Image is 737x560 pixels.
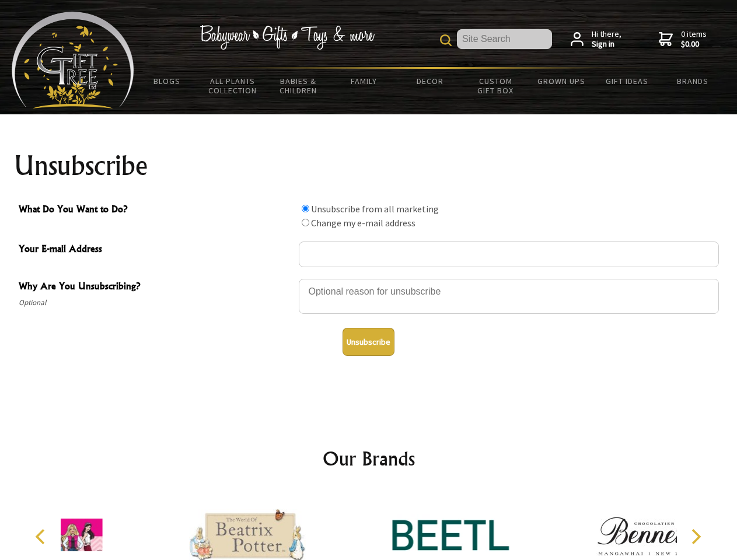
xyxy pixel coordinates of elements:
[571,29,621,50] a: Hi there,Sign in
[592,29,621,50] span: Hi there,
[528,69,594,93] a: Grown Ups
[592,39,621,50] strong: Sign in
[302,205,309,212] input: What Do You Want to Do?
[134,69,200,93] a: BLOGS
[681,29,707,50] span: 0 items
[200,25,375,50] img: Babywear - Gifts - Toys & more
[397,69,463,93] a: Decor
[299,279,719,314] textarea: Why Are You Unsubscribing?
[681,39,707,50] strong: $0.00
[463,69,529,103] a: Custom Gift Box
[659,29,707,50] a: 0 items$0.00
[331,69,397,93] a: Family
[14,152,724,180] h1: Unsubscribe
[683,524,708,549] button: Next
[19,279,293,296] span: Why Are You Unsubscribing?
[19,296,293,310] span: Optional
[23,444,714,473] h2: Our Brands
[311,203,439,215] label: Unsubscribe from all marketing
[594,69,660,93] a: Gift Ideas
[266,69,331,103] a: Babies & Children
[302,219,309,226] input: What Do You Want to Do?
[457,29,552,49] input: Site Search
[343,328,394,356] button: Unsubscribe
[12,12,134,108] img: Babyware - Gifts - Toys and more...
[19,202,293,219] span: What Do You Want to Do?
[299,242,719,267] input: Your E-mail Address
[19,242,293,258] span: Your E-mail Address
[311,217,415,229] label: Change my e-mail address
[29,524,55,549] button: Previous
[200,69,266,103] a: All Plants Collection
[440,34,452,46] img: product search
[660,69,726,93] a: Brands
